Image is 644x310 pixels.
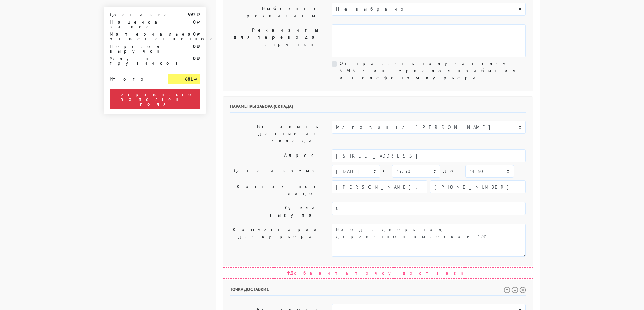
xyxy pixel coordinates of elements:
[332,180,427,193] input: Имя
[193,31,196,37] strong: 0
[430,180,526,193] input: Телефон
[193,19,196,25] strong: 0
[225,180,327,199] label: Контактное лицо:
[225,202,327,221] label: Сумма выкупа:
[383,165,389,177] label: c:
[110,74,158,81] div: Итого
[104,32,163,41] div: Материальная ответственность
[104,56,163,65] div: Услуги грузчиков
[104,12,163,17] div: Доставка
[225,3,327,22] label: Выберите реквизиты:
[185,76,193,82] strong: 681
[225,165,327,178] label: Дата и время:
[225,121,327,147] label: Вставить данные из склада:
[340,60,526,81] label: Отправлять получателям SMS с интервалом прибытия и телефоном курьера
[193,43,196,49] strong: 0
[266,286,269,292] span: 1
[188,11,196,18] strong: 592
[104,44,163,53] div: Перевод выручки
[223,267,533,279] div: Добавить точку доставки
[193,55,196,61] strong: 0
[230,287,526,296] h6: Точка доставки
[230,104,526,113] h6: Параметры забора (склада)
[332,224,526,257] textarea: Вход в дверь под деревянной вывеской "28"
[225,149,327,162] label: Адрес:
[110,89,200,109] div: Неправильно заполнены поля
[443,165,462,177] label: до:
[225,24,327,57] label: Реквизиты для перевода выручки:
[225,224,327,257] label: Комментарий для курьера:
[104,20,163,29] div: Наценка за вес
